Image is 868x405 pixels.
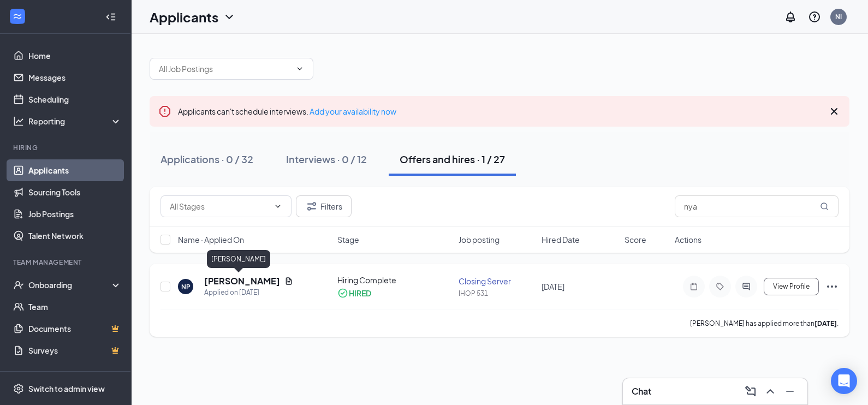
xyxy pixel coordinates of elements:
div: NP [181,282,191,291]
svg: Filter [305,200,318,213]
h3: Chat [632,385,651,397]
div: Hiring [13,143,120,152]
div: Closing Server [459,276,535,287]
svg: Ellipses [825,280,839,293]
button: ComposeMessage [742,383,759,400]
a: SurveysCrown [28,340,122,361]
svg: Document [284,277,293,285]
span: [DATE] [542,282,564,291]
div: Offers and hires · 1 / 27 [400,152,505,166]
svg: ComposeMessage [744,385,757,398]
div: Open Intercom Messenger [831,368,857,394]
svg: UserCheck [13,279,24,290]
a: Sourcing Tools [28,181,122,203]
svg: Settings [13,383,24,394]
div: Reporting [28,116,122,127]
div: HIRED [349,288,371,299]
div: Onboarding [28,279,112,290]
button: Minimize [781,383,799,400]
div: IHOP 531 [459,289,535,298]
h5: [PERSON_NAME] [204,275,280,287]
span: View Profile [773,283,810,290]
svg: Note [687,282,700,291]
button: ChevronUp [762,383,779,400]
svg: QuestionInfo [808,10,821,23]
input: All Stages [170,200,269,212]
div: Team Management [13,258,120,267]
span: Stage [337,234,359,245]
span: Score [625,234,646,245]
a: Scheduling [28,88,122,110]
a: Talent Network [28,225,122,247]
div: Interviews · 0 / 12 [286,152,367,166]
svg: ChevronDown [274,202,282,211]
a: Add your availability now [310,106,396,116]
div: Applied on [DATE] [204,287,293,298]
svg: ChevronDown [295,64,304,73]
div: NI [835,12,842,21]
svg: ActiveChat [740,282,753,291]
svg: Error [158,105,171,118]
button: Filter Filters [296,195,352,217]
svg: ChevronUp [764,385,777,398]
div: Switch to admin view [28,383,105,394]
div: Applications · 0 / 32 [160,152,253,166]
svg: Analysis [13,116,24,127]
a: Messages [28,67,122,88]
h1: Applicants [150,8,218,26]
svg: WorkstreamLogo [12,11,23,22]
p: [PERSON_NAME] has applied more than . [690,319,839,328]
b: [DATE] [815,319,837,327]
span: Applicants can't schedule interviews. [178,106,396,116]
svg: Tag [714,282,727,291]
input: Search in offers and hires [675,195,839,217]
span: Actions [675,234,701,245]
span: Job posting [459,234,500,245]
input: All Job Postings [159,63,291,75]
a: DocumentsCrown [28,318,122,340]
a: Team [28,296,122,318]
button: View Profile [764,278,819,295]
svg: Collapse [105,11,116,22]
div: [PERSON_NAME] [207,250,270,268]
svg: ChevronDown [223,10,236,23]
span: Hired Date [542,234,580,245]
svg: Cross [828,105,841,118]
div: Hiring Complete [337,275,452,285]
a: Job Postings [28,203,122,225]
svg: Notifications [784,10,797,23]
svg: CheckmarkCircle [337,288,348,299]
span: Name · Applied On [178,234,244,245]
svg: Minimize [783,385,796,398]
a: Home [28,45,122,67]
a: Applicants [28,159,122,181]
svg: MagnifyingGlass [820,202,829,211]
